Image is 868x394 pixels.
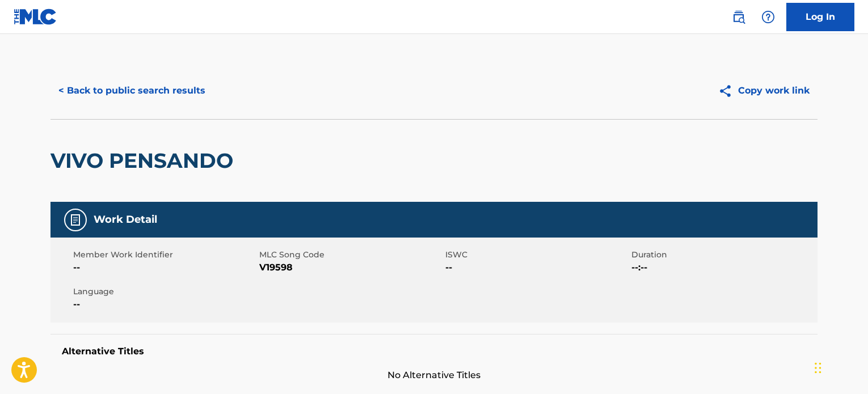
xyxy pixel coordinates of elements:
span: --:-- [631,261,815,274]
span: Member Work Identifier [73,249,256,261]
span: Duration [631,249,815,261]
h5: Work Detail [94,213,157,226]
div: Drag [815,351,821,385]
img: help [761,10,775,24]
span: Language [73,286,256,298]
span: -- [73,261,256,274]
span: V19598 [259,261,443,274]
h2: VIVO PENSANDO [50,148,239,173]
button: < Back to public search results [50,77,213,105]
span: ISWC [445,249,629,261]
span: No Alternative Titles [50,368,818,382]
a: Log In [786,3,854,31]
img: Work Detail [69,213,82,227]
span: -- [73,298,256,311]
span: MLC Song Code [259,249,443,261]
img: MLC Logo [14,9,57,25]
a: Public Search [727,6,750,28]
iframe: Chat Widget [811,340,868,394]
h5: Alternative Titles [62,346,806,357]
img: search [732,10,745,24]
span: -- [445,261,629,274]
img: Copy work link [718,84,738,98]
button: Copy work link [710,77,818,105]
div: Help [757,6,779,28]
